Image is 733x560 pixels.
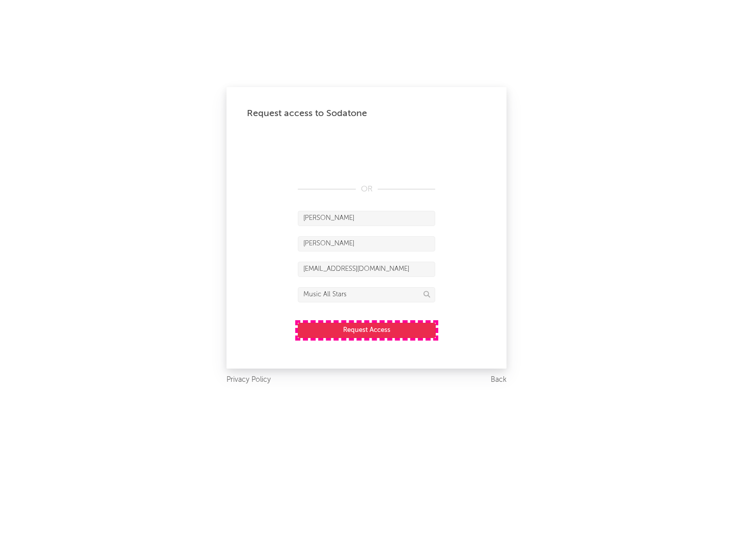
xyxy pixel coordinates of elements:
input: Email [298,262,435,277]
a: Privacy Policy [227,374,271,386]
input: Division [298,287,435,302]
div: Request access to Sodatone [247,107,486,120]
input: Last Name [298,236,435,251]
input: First Name [298,211,435,226]
a: Back [491,374,506,386]
button: Request Access [298,323,436,338]
div: OR [298,183,435,195]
